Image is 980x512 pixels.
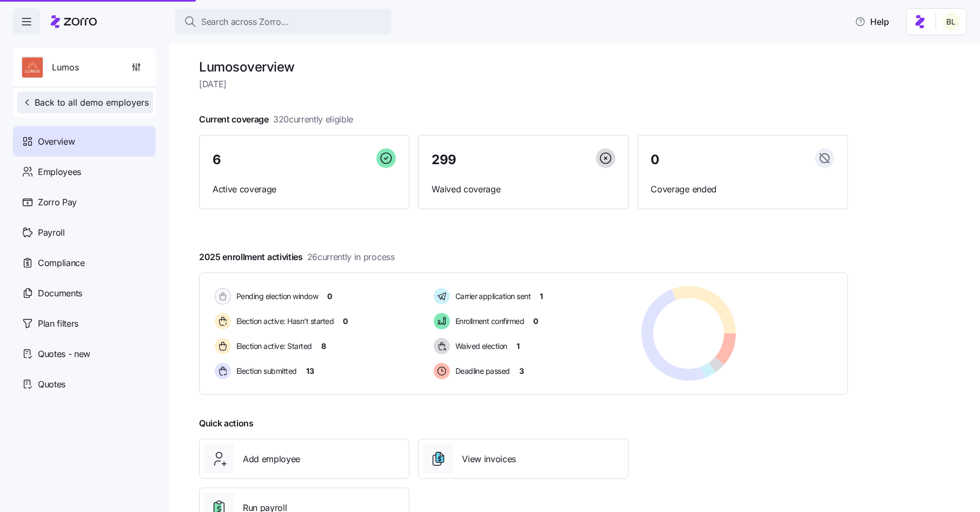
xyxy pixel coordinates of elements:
span: 6 [213,153,221,166]
span: Compliance [38,256,85,270]
span: Zorro Pay [38,196,77,209]
button: Search across Zorro... [175,9,392,35]
span: 299 [432,153,456,166]
span: Pending election window [233,291,319,302]
span: 26 currently in process [307,250,395,264]
span: 0 [328,291,333,302]
span: Back to all demo employers [22,96,149,109]
span: Help [855,15,889,28]
button: Help [846,11,898,33]
span: Employees [38,165,81,179]
a: Quotes - new [13,339,156,369]
span: 13 [306,366,314,377]
span: Lumos [52,61,79,74]
button: Back to all demo employers [17,92,153,113]
span: Waived coverage [432,183,615,196]
img: Employer logo [22,57,43,79]
span: 0 [651,153,660,166]
span: 320 currently eligible [273,113,353,126]
span: Search across Zorro... [201,15,289,29]
img: 2fabda6663eee7a9d0b710c60bc473af [943,13,960,30]
span: Quotes [38,378,65,391]
span: Current coverage [199,113,353,126]
span: 2025 enrollment activities [199,250,395,264]
span: Election active: Hasn't started [233,316,334,327]
span: Coverage ended [651,183,835,196]
span: Election submitted [233,366,297,377]
span: Active coverage [213,183,396,196]
a: Employees [13,157,156,187]
span: [DATE] [199,77,848,91]
a: Payroll [13,217,156,248]
span: Waived election [452,341,508,352]
span: 8 [321,341,326,352]
span: Add employee [243,452,300,466]
a: Plan filters [13,308,156,339]
span: 1 [517,341,520,352]
a: Overview [13,126,156,157]
span: Documents [38,287,82,300]
span: Plan filters [38,317,78,330]
a: Quotes [13,369,156,399]
a: Documents [13,278,156,308]
h1: Lumos overview [199,59,848,75]
span: Carrier application sent [452,291,531,302]
span: Payroll [38,226,65,239]
a: Zorro Pay [13,187,156,217]
span: Overview [38,135,75,148]
span: Quotes - new [38,347,90,361]
span: 0 [534,316,539,327]
span: 3 [519,366,524,377]
span: 0 [343,316,348,327]
span: 1 [540,291,544,302]
span: View invoices [462,452,516,466]
span: Deadline passed [452,366,511,377]
span: Election active: Started [233,341,312,352]
span: Enrollment confirmed [452,316,525,327]
span: Quick actions [199,417,254,430]
a: Compliance [13,248,156,278]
